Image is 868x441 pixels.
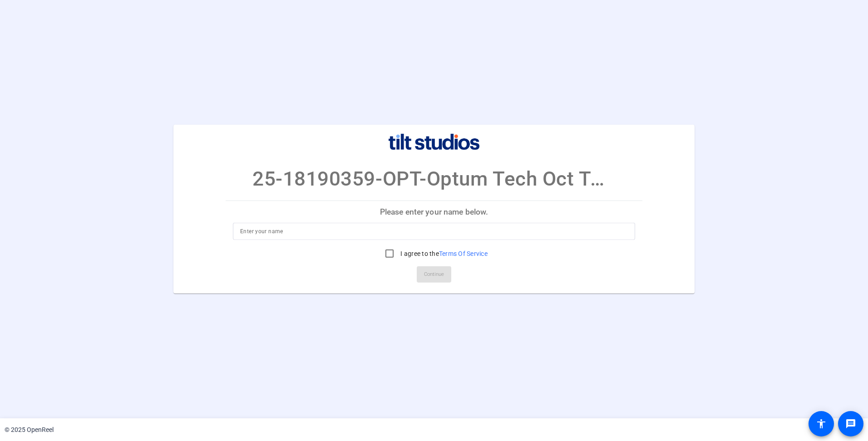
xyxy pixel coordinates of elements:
p: Please enter your name below. [226,201,642,223]
mat-icon: message [845,418,856,429]
p: 25-18190359-OPT-Optum Tech Oct Town Hall self-reco [252,164,616,194]
mat-icon: accessibility [816,418,827,429]
label: I agree to the [399,249,488,258]
div: © 2025 OpenReel [5,425,54,435]
input: Enter your name [240,226,628,237]
img: company-logo [389,134,479,150]
a: Terms Of Service [439,250,488,257]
